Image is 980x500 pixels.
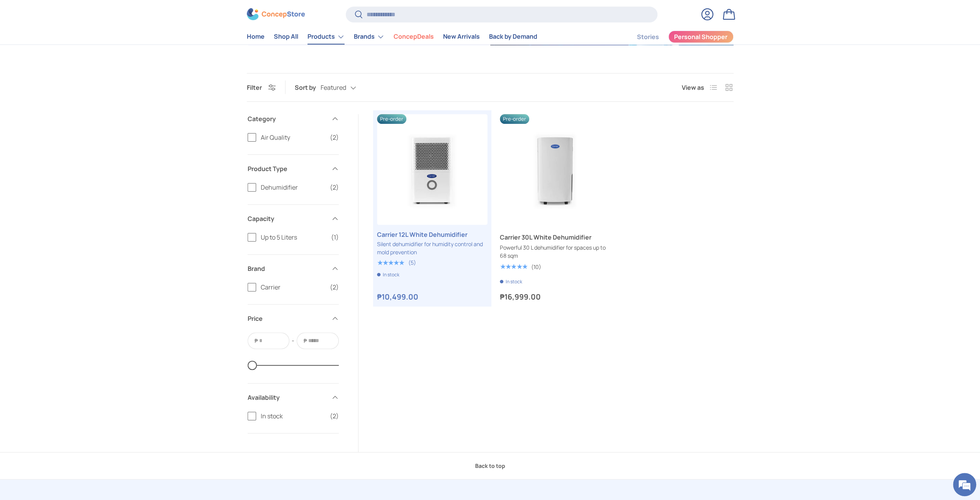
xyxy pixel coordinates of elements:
[248,384,339,411] summary: Availability
[248,305,339,332] summary: Price
[349,29,389,45] summary: Brands
[248,393,326,402] span: Availability
[261,233,326,242] span: Up to 5 Liters
[303,337,307,345] span: ₱
[254,337,258,345] span: ₱
[248,155,339,183] summary: Product Type
[40,43,130,53] div: Chat with us now
[261,411,325,421] span: In stock
[247,29,265,45] a: Home
[637,29,659,45] a: Stories
[330,183,339,192] span: (2)
[321,84,346,91] span: Featured
[489,29,537,45] a: Back by Demand
[394,29,434,45] a: ConcepDeals
[618,29,734,45] nav: Secondary
[377,230,487,239] a: Carrier 12L White Dehumidifier
[247,83,262,92] span: Filter
[674,34,727,40] span: Personal Shopper
[321,81,372,94] button: Featured
[248,264,326,273] span: Brand
[377,114,487,225] a: Carrier 12L White Dehumidifier
[248,164,326,173] span: Product Type
[127,4,145,22] div: Minimize live chat window
[500,233,610,242] a: Carrier 30L White Dehumidifier
[295,83,321,92] label: Sort by
[248,105,339,133] summary: Category
[682,83,704,92] span: View as
[274,29,298,45] a: Shop All
[330,133,339,142] span: (2)
[248,114,326,123] span: Category
[247,83,276,92] button: Filter
[248,214,326,223] span: Capacity
[500,114,529,124] span: Pre-order
[247,9,305,21] img: ConcepStore
[331,233,339,242] span: (1)
[248,314,326,323] span: Price
[261,283,325,292] span: Carrier
[4,211,147,238] textarea: Type your message and hit 'Enter'
[377,114,406,124] span: Pre-order
[303,29,349,45] summary: Products
[500,114,610,225] a: Carrier 30L White Dehumidifier
[292,336,294,345] span: -
[330,283,339,292] span: (2)
[261,133,325,142] span: Air Quality
[443,29,480,45] a: New Arrivals
[45,98,107,176] span: We're online!
[668,31,734,43] a: Personal Shopper
[248,205,339,233] summary: Capacity
[247,29,537,45] nav: Primary
[261,183,325,192] span: Dehumidifier
[248,255,339,283] summary: Brand
[330,411,339,421] span: (2)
